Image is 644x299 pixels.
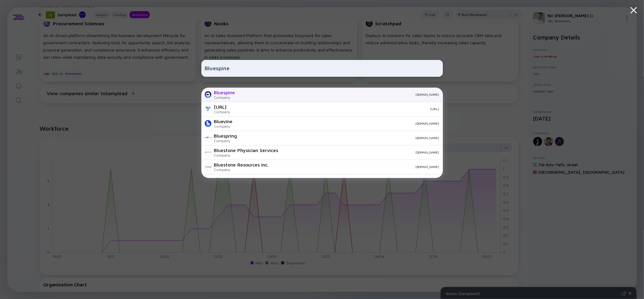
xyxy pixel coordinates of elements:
div: [DOMAIN_NAME] [242,136,439,140]
div: Company [214,139,237,143]
div: Company [214,95,235,100]
div: [DOMAIN_NAME] [240,93,439,96]
input: Search Company or Investor... [205,63,439,74]
div: Blueswipe [214,176,236,182]
div: [DOMAIN_NAME] [283,151,439,154]
div: Bluestone Physician Services [214,148,278,153]
div: Bluespine [214,90,235,95]
div: Company [214,110,230,114]
div: Company [214,167,269,172]
div: [DOMAIN_NAME] [238,122,439,125]
div: Bluestone Resources Inc. [214,162,269,167]
div: [DOMAIN_NAME] [274,165,439,169]
div: Company [214,153,278,157]
div: Company [214,124,233,129]
div: Bluevine [214,119,233,124]
div: Bluespring [214,133,237,139]
div: [URL] [214,104,230,110]
div: [URL] [235,107,439,111]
